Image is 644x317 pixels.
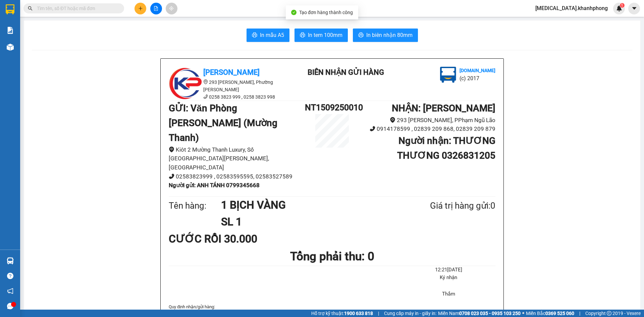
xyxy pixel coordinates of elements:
[460,74,495,83] li: (c) 2017
[305,101,359,114] h1: NT1509250010
[545,311,574,316] strong: 0369 525 060
[359,116,495,125] li: 293 [PERSON_NAME], PPhạm Ngũ Lão
[366,31,413,39] span: In biên nhận 80mm
[378,310,379,317] span: |
[169,230,276,247] div: CƯỚC RỒI 30.000
[28,6,33,11] span: search
[631,5,637,11] span: caret-down
[252,32,257,39] span: printer
[308,31,342,39] span: In tem 100mm
[203,68,260,76] b: [PERSON_NAME]
[438,310,521,317] span: Miền Nam
[311,310,373,317] span: Hỗ trợ kỹ thuật:
[221,213,397,230] h1: SL 1
[402,290,495,298] li: Thắm
[7,303,13,309] span: message
[6,4,14,14] img: logo-vxr
[169,172,305,181] li: 02583823999 , 02583595595, 02583527589
[607,311,611,316] span: copyright
[169,173,174,179] span: phone
[397,135,495,161] b: Người nhận : THƯƠNG THƯƠNG 0326831205
[621,3,623,8] span: 1
[291,10,297,15] span: check-circle
[579,310,580,317] span: |
[526,310,574,317] span: Miền Bắc
[7,44,14,51] img: warehouse-icon
[169,78,289,93] li: 293 [PERSON_NAME], Phường [PERSON_NAME]
[7,273,13,279] span: question-circle
[616,5,622,11] img: icon-new-feature
[402,266,495,274] li: 12:21[DATE]
[7,257,14,264] img: warehouse-icon
[522,312,524,315] span: ⚪️
[459,311,521,316] strong: 0708 023 035 - 0935 103 250
[166,3,177,14] button: aim
[370,126,375,131] span: phone
[390,117,395,123] span: environment
[169,199,221,213] div: Tên hàng:
[299,10,353,15] span: Tạo đơn hàng thành công
[169,6,174,11] span: aim
[169,103,277,143] b: GỬI : Văn Phòng [PERSON_NAME] (Mường Thanh)
[221,197,397,213] h1: 1 BỊCH VÀNG
[397,199,495,213] div: Giá trị hàng gửi: 0
[460,68,495,73] b: [DOMAIN_NAME]
[169,145,305,172] li: Kiôt 2 Mường Thanh Luxury, Số [GEOGRAPHIC_DATA][PERSON_NAME], [GEOGRAPHIC_DATA]
[628,3,640,14] button: caret-down
[7,27,14,34] img: solution-icon
[7,288,13,294] span: notification
[344,311,373,316] strong: 1900 633 818
[308,68,384,76] b: BIÊN NHẬN GỬI HÀNG
[353,29,418,42] button: printerIn biên nhận 80mm
[530,4,613,12] span: [MEDICAL_DATA].khanhphong
[300,32,305,39] span: printer
[402,274,495,282] li: Ký nhận
[440,67,456,83] img: logo.jpg
[138,6,143,11] span: plus
[169,93,289,101] li: 0258 3823 999 , 0258 3823 998
[150,3,162,14] button: file-add
[37,5,116,12] input: Tìm tên, số ĐT hoặc mã đơn
[620,3,625,8] sup: 1
[384,310,436,317] span: Cung cấp máy in - giấy in:
[203,80,208,84] span: environment
[135,3,146,14] button: plus
[359,124,495,134] li: 0914178599 , 02839 209 868, 02839 209 879
[260,31,284,39] span: In mẫu A5
[247,29,289,42] button: printerIn mẫu A5
[392,103,495,114] b: NHẬN : [PERSON_NAME]
[169,182,260,189] b: Người gửi : ANH TÁNH 0799345668
[358,32,364,39] span: printer
[169,147,174,152] span: environment
[169,247,495,266] h1: Tổng phải thu: 0
[169,67,202,100] img: logo.jpg
[154,6,158,11] span: file-add
[203,94,208,99] span: phone
[294,29,348,42] button: printerIn tem 100mm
